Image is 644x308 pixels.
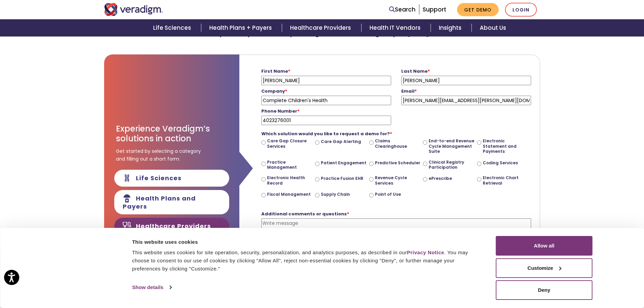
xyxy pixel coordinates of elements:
button: Allow all [496,236,593,256]
a: Health IT Vendors [361,19,431,37]
a: Health Plans + Payers [201,19,282,37]
strong: Email [401,88,417,94]
a: Login [505,3,537,17]
a: Support [423,5,446,14]
label: Electronic Health Record [267,175,313,186]
h3: Experience Veradigm’s solutions in action [116,124,228,144]
strong: Which solution would you like to request a demo for? [261,131,392,137]
label: Care Gap Alerting [321,139,361,144]
div: This website uses cookies [132,238,481,246]
button: Customize [496,258,593,278]
label: Fiscal Management [267,192,311,197]
strong: Company [261,88,287,94]
a: Life Sciences [145,19,201,37]
a: Search [389,5,415,14]
label: Coding Services [483,160,518,166]
span: Get started by selecting a category and filling out a short form. [116,147,201,163]
a: Show details [132,282,171,292]
a: About Us [472,19,514,37]
button: Deny [496,280,593,300]
strong: Last Name [401,68,430,74]
a: Insights [431,19,472,37]
label: End-to-end Revenue Cycle Management Suite [429,138,474,154]
label: Care Gap Closure Services [267,138,313,149]
label: Clinical Registry Participation [429,160,474,170]
label: Point of Use [375,192,401,197]
label: Predictive Scheduler [375,160,420,166]
label: Electronic Chart Retrieval [483,175,528,186]
div: This website uses cookies for site operation, security, personalization, and analytics purposes, ... [132,248,481,273]
label: Revenue Cycle Services [375,175,421,186]
a: Privacy Notice [407,250,444,255]
iframe: Drift Chat Widget [514,266,636,300]
a: Get Demo [457,3,499,16]
label: Practice Fusion EHR [321,176,363,181]
strong: Explore the possibilities by booking time with a Veradigm expert [DATE]. [213,29,431,38]
label: Claims Clearinghouse [375,138,421,149]
a: Healthcare Providers [282,19,361,37]
label: Practice Management [267,160,313,170]
label: ePrescribe [429,176,452,181]
strong: Additional comments or questions [261,211,349,217]
input: Company [261,96,391,105]
img: Veradigm logo [104,3,163,16]
input: Last Name [401,76,531,85]
strong: First Name [261,68,290,74]
label: Patient Engagement [321,160,366,166]
input: firstlastname@website.com [401,96,531,105]
strong: Phone Number [261,108,300,114]
input: Phone Number [261,116,391,125]
input: First Name [261,76,391,85]
label: Electronic Statement and Payments [483,138,528,154]
label: Supply Chain [321,192,350,197]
